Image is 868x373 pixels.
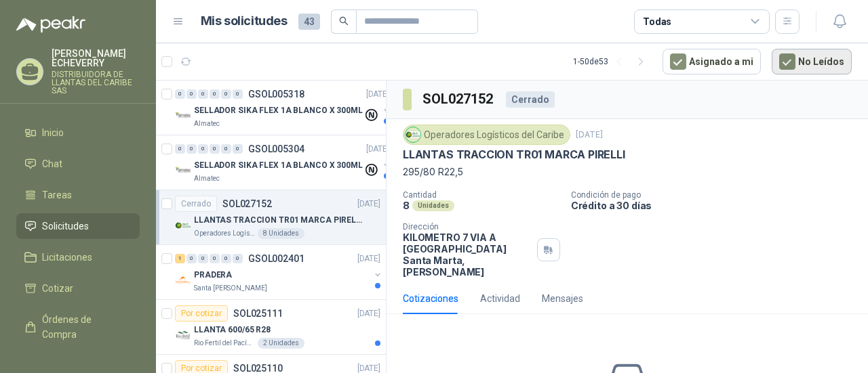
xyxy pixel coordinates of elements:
[357,198,380,211] p: [DATE]
[403,291,458,306] div: Cotizaciones
[16,213,140,239] a: Solicitudes
[298,14,320,30] span: 43
[175,144,185,154] div: 0
[233,309,283,318] p: SOL025111
[175,250,383,294] a: 1 0 0 0 0 0 GSOL002401[DATE] Company LogoPRADERASanta [PERSON_NAME]
[571,190,863,200] p: Condición de pago
[403,222,532,232] p: Dirección
[663,49,761,74] button: Asignado a mi
[222,199,272,209] p: SOL027152
[403,200,410,211] p: 8
[422,89,495,110] h3: SOL027152
[233,144,243,154] div: 0
[16,16,85,32] img: Logo peakr
[357,307,380,320] p: [DATE]
[772,49,852,74] button: No Leídos
[42,188,72,202] span: Tareas
[194,324,271,336] p: LLANTA 600/65 R28
[248,144,304,154] p: GSOL005304
[210,254,220,263] div: 0
[194,173,220,184] p: Almatec
[403,232,532,278] p: KILOMETRO 7 VIA A [GEOGRAPHIC_DATA] Santa Marta , [PERSON_NAME]
[194,159,363,172] p: SELLADOR SIKA FLEX 1A BLANCO X 300ML
[221,89,231,99] div: 0
[406,127,420,142] img: Company Logo
[248,89,304,99] p: GSOL005318
[210,144,220,154] div: 0
[194,104,363,117] p: SELLADOR SIKA FLEX 1A BLANCO X 300ML
[194,269,232,282] p: PRADERA
[42,281,73,296] span: Cotizar
[42,312,127,342] span: Órdenes de Compra
[175,108,191,124] img: Company Logo
[506,91,555,108] div: Cerrado
[42,250,92,265] span: Licitaciones
[258,228,304,239] div: 8 Unidades
[194,283,267,294] p: Santa [PERSON_NAME]
[357,253,380,265] p: [DATE]
[175,141,392,184] a: 0 0 0 0 0 0 GSOL005304[DATE] Company LogoSELLADOR SIKA FLEX 1A BLANCO X 300MLAlmatec
[52,70,140,95] p: DISTRIBUIDORA DE LLANTAS DEL CARIBE SAS
[576,129,603,141] p: [DATE]
[42,156,62,171] span: Chat
[16,307,140,347] a: Órdenes de Compra
[175,217,191,234] img: Company Logo
[573,51,652,72] div: 1 - 50 de 53
[366,88,389,101] p: [DATE]
[198,144,208,154] div: 0
[16,276,140,301] a: Cotizar
[175,272,191,288] img: Company Logo
[403,190,560,200] p: Cantidad
[52,49,140,68] p: [PERSON_NAME] ECHEVERRY
[16,120,140,146] a: Inicio
[403,148,625,162] p: LLANTAS TRACCION TR01 MARCA PIRELLI
[156,190,386,245] a: CerradoSOL027152[DATE] Company LogoLLANTAS TRACCION TR01 MARCA PIRELLIOperadores Logísticos del C...
[175,162,191,179] img: Company Logo
[175,89,185,99] div: 0
[186,144,197,154] div: 0
[233,89,243,99] div: 0
[643,14,671,29] div: Todas
[16,182,140,208] a: Tareas
[16,151,140,177] a: Chat
[233,364,283,373] p: SOL025110
[16,244,140,270] a: Licitaciones
[571,200,863,211] p: Crédito a 30 días
[198,89,208,99] div: 0
[194,228,255,239] p: Operadores Logísticos del Caribe
[233,254,243,263] div: 0
[175,254,185,263] div: 1
[198,254,208,263] div: 0
[221,144,231,154] div: 0
[175,86,392,129] a: 0 0 0 0 0 0 GSOL005318[DATE] Company LogoSELLADOR SIKA FLEX 1A BLANCO X 300MLAlmatec
[403,125,570,145] div: Operadores Logísticos del Caribe
[175,196,217,212] div: Cerrado
[480,291,520,306] div: Actividad
[201,12,288,31] h1: Mis solicitudes
[42,125,64,140] span: Inicio
[186,89,197,99] div: 0
[194,338,255,349] p: Rio Fertil del Pacífico S.A.S.
[210,89,220,99] div: 0
[339,16,349,26] span: search
[221,254,231,263] div: 0
[42,219,89,234] span: Solicitudes
[175,327,191,343] img: Company Logo
[366,143,389,156] p: [DATE]
[194,118,220,129] p: Almatec
[542,291,583,306] div: Mensajes
[156,300,386,355] a: Por cotizarSOL025111[DATE] Company LogoLLANTA 600/65 R28Rio Fertil del Pacífico S.A.S.2 Unidades
[412,200,454,211] div: Unidades
[248,254,304,263] p: GSOL002401
[186,254,197,263] div: 0
[403,164,852,179] p: 295/80 R22,5
[194,214,363,227] p: LLANTAS TRACCION TR01 MARCA PIRELLI
[175,305,228,322] div: Por cotizar
[258,338,304,349] div: 2 Unidades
